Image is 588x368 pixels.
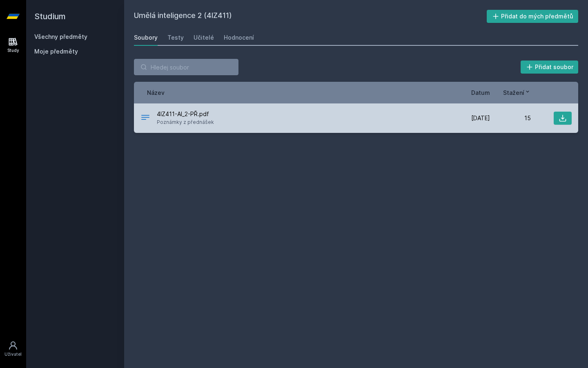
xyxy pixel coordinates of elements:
[157,110,214,118] span: 4IZ411-AI_2-PŘ.pdf
[134,29,158,46] a: Soubory
[34,33,87,40] a: Všechny předměty
[194,29,214,46] a: Učitelé
[134,10,487,23] h2: Umělá inteligence 2 (4IZ411)
[490,114,531,122] div: 15
[140,112,150,124] div: PDF
[521,61,579,74] button: Přidat soubor
[157,118,214,126] span: Poznámky z přednášek
[487,10,579,23] button: Přidat do mých předmětů
[34,47,78,56] span: Moje předměty
[2,33,24,58] a: Study
[7,47,19,54] div: Study
[503,88,531,97] button: Stažení
[167,34,184,42] div: Testy
[134,34,158,42] div: Soubory
[2,337,24,361] a: Uživatel
[194,34,214,42] div: Učitelé
[147,88,165,97] button: Název
[134,59,238,75] input: Hledej soubor
[503,88,524,97] span: Stažení
[471,114,490,122] span: [DATE]
[167,29,184,46] a: Testy
[471,88,490,97] button: Datum
[224,29,254,46] a: Hodnocení
[224,34,254,42] div: Hodnocení
[4,351,22,357] div: Uživatel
